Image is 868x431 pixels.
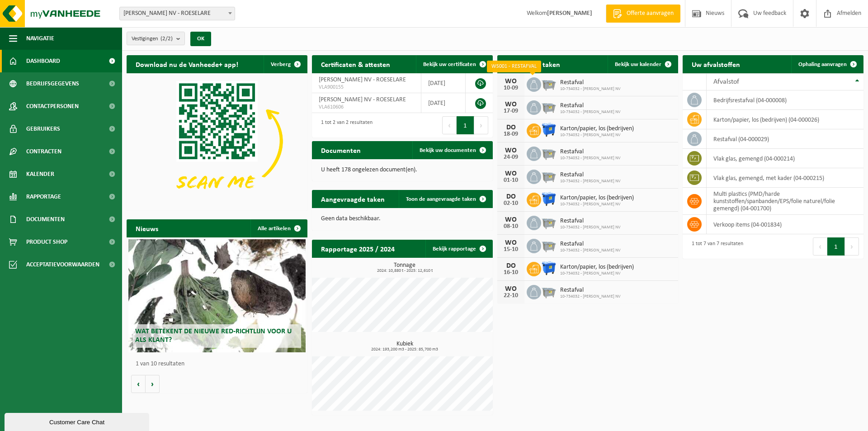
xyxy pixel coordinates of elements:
[312,141,370,159] h2: Documenten
[131,375,146,393] button: Vorige
[560,225,621,230] span: 10-734032 - [PERSON_NAME] NV
[420,147,476,153] span: Bekijk uw documenten
[474,116,488,134] button: Next
[146,375,160,393] button: Volgende
[798,62,847,67] span: Ophaling aanvragen
[502,270,520,276] div: 16-10
[541,168,557,184] img: WB-2500-GAL-GY-01
[502,78,520,85] div: WO
[541,284,557,299] img: WB-2500-GAL-GY-01
[160,36,173,42] count: (2/2)
[119,7,235,20] span: LUCIEN BERTELOOT NV - ROESELARE
[845,237,859,256] button: Next
[541,214,557,230] img: WB-2500-GAL-GY-01
[442,116,457,134] button: Previous
[120,7,235,20] span: LUCIEN BERTELOOT NV - ROESELARE
[707,129,863,149] td: restafval (04-000029)
[560,125,634,133] span: Karton/papier, los (bedrijven)
[250,219,307,237] a: Alle artikelen
[560,264,634,271] span: Karton/papier, los (bedrijven)
[707,168,863,188] td: vlak glas, gemengd, met kader (04-000215)
[312,55,399,73] h2: Certificaten & attesten
[502,108,520,114] div: 17-09
[560,271,634,276] span: 10-734032 - [PERSON_NAME] NV
[541,260,557,276] img: WB-1100-HPE-BE-01
[425,240,492,258] a: Bekijk rapportage
[26,72,79,95] span: Bedrijfsgegevens
[26,208,65,231] span: Documenten
[560,133,634,138] span: 10-734032 - [PERSON_NAME] NV
[399,190,492,208] a: Toon de aangevraagde taken
[502,262,520,270] div: DO
[560,241,621,248] span: Restafval
[560,294,621,299] span: 10-734032 - [PERSON_NAME] NV
[264,55,307,73] button: Verberg
[560,109,621,115] span: 10-734032 - [PERSON_NAME] NV
[132,32,173,46] span: Vestigingen
[560,86,621,92] span: 10-734032 - [PERSON_NAME] NV
[560,102,621,109] span: Restafval
[135,328,292,344] span: Wat betekent de nieuwe RED-richtlijn voor u als klant?
[319,76,406,83] span: [PERSON_NAME] NV - ROESELARE
[406,196,476,202] span: Toon de aangevraagde taken
[190,32,211,46] button: OK
[26,163,54,185] span: Kalender
[615,62,661,67] span: Bekijk uw kalender
[707,110,863,129] td: karton/papier, los (bedrijven) (04-000026)
[502,285,520,293] div: WO
[687,237,743,256] div: 1 tot 7 van 7 resultaten
[5,411,151,431] iframe: chat widget
[321,167,484,173] p: U heeft 178 ongelezen document(en).
[502,177,520,184] div: 01-10
[502,223,520,230] div: 08-10
[26,231,67,253] span: Product Shop
[541,191,557,207] img: WB-1100-HPE-BE-01
[26,50,60,72] span: Dashboard
[127,73,307,209] img: Download de VHEPlus App
[416,55,492,73] a: Bekijk uw certificaten
[502,193,520,200] div: DO
[707,90,863,110] td: bedrijfsrestafval (04-000008)
[502,246,520,253] div: 15-10
[608,55,677,73] a: Bekijk uw kalender
[707,149,863,168] td: vlak glas, gemengd (04-000214)
[127,219,167,237] h2: Nieuws
[26,185,61,208] span: Rapportage
[713,78,739,85] span: Afvalstof
[316,269,493,273] span: 2024: 10,880 t - 2025: 12,610 t
[560,156,621,161] span: 10-734032 - [PERSON_NAME] NV
[707,215,863,234] td: verkoop items (04-001834)
[541,99,557,114] img: WB-2500-GAL-GY-01
[541,237,557,253] img: WB-2500-GAL-GY-01
[421,93,466,113] td: [DATE]
[502,154,520,161] div: 24-09
[502,216,520,223] div: WO
[606,5,680,23] a: Offerte aanvragen
[26,140,61,163] span: Contracten
[316,262,493,273] h3: Tonnage
[319,96,406,103] span: [PERSON_NAME] NV - ROESELARE
[457,116,474,134] button: 1
[502,239,520,246] div: WO
[502,101,520,108] div: WO
[312,240,404,257] h2: Rapportage 2025 / 2024
[502,170,520,177] div: WO
[560,248,621,253] span: 10-734032 - [PERSON_NAME] NV
[26,27,54,50] span: Navigatie
[321,216,484,222] p: Geen data beschikbaar.
[319,84,414,91] span: VLA900155
[128,239,306,352] a: Wat betekent de nieuwe RED-richtlijn voor u als klant?
[560,179,621,184] span: 10-734032 - [PERSON_NAME] NV
[827,237,845,256] button: 1
[560,194,634,202] span: Karton/papier, los (bedrijven)
[26,95,79,118] span: Contactpersonen
[497,55,569,73] h2: Ingeplande taken
[316,347,493,352] span: 2024: 193,200 m3 - 2025: 85,700 m3
[560,287,621,294] span: Restafval
[319,104,414,111] span: VLA610606
[26,253,99,276] span: Acceptatievoorwaarden
[707,188,863,215] td: multi plastics (PMD/harde kunststoffen/spanbanden/EPS/folie naturel/folie gemengd) (04-001700)
[127,32,185,45] button: Vestigingen(2/2)
[541,122,557,137] img: WB-1100-HPE-BE-01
